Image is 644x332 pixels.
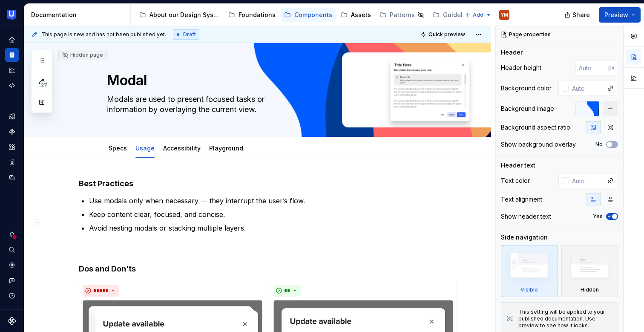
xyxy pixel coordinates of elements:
span: This page is new and has not been published yet. [41,31,166,38]
div: Show background overlay [501,140,576,149]
div: Visible [501,245,558,297]
a: Storybook stories [5,156,19,169]
div: Side navigation [501,233,548,242]
div: Header [501,48,523,57]
a: Playground [209,144,243,152]
button: Notifications [5,228,19,241]
a: Foundations [225,8,279,22]
p: Use modals only when necessary — they interrupt the user’s flow. [89,196,457,206]
label: No [595,141,603,148]
a: Assets [5,140,19,154]
label: Yes [593,213,603,220]
strong: Dos and Don'ts [79,264,136,273]
span: Share [572,11,590,19]
a: Data sources [5,171,19,185]
a: Code automation [5,79,19,92]
div: Assets [351,11,371,19]
div: Accessibility [160,139,204,157]
button: Search ⌘K [5,243,19,257]
svg: Supernova Logo [8,317,16,325]
button: Contact support [5,274,19,287]
button: Preview [599,7,641,23]
a: Assets [337,8,374,22]
div: Text color [501,176,530,185]
a: Accessibility [163,144,201,152]
a: Usage [135,144,155,152]
button: Add [462,9,494,21]
div: Background color [501,84,552,92]
div: Background image [501,104,554,113]
a: Guidelines [429,8,488,22]
div: Header height [501,64,541,72]
div: Components [294,11,332,19]
a: Specs [109,144,127,152]
a: Components [281,8,336,22]
a: Analytics [5,64,19,77]
div: Hidden [581,286,599,293]
span: Quick preview [428,31,465,38]
span: Draft [183,31,196,38]
div: Documentation [31,11,127,19]
button: Quick preview [418,29,469,40]
span: 27 [40,81,49,88]
div: Visible [520,286,538,293]
div: About our Design System [149,11,220,19]
a: About our Design System [136,8,223,22]
img: 41adf70f-fc1c-4662-8e2d-d2ab9c673b1b.png [7,10,17,20]
div: Playground [206,139,247,157]
a: Settings [5,258,19,272]
textarea: Modal [105,70,427,91]
div: This setting will be applied to your published documentation. Use preview to see how it looks. [518,309,612,329]
input: Auto [575,60,608,75]
div: Guidelines [443,11,475,19]
div: YM [501,12,508,18]
textarea: Modals are used to present focused tasks or information by overlaying the current view. [105,92,427,116]
a: Patterns [376,8,428,22]
button: Share [560,7,595,23]
div: Header text [501,161,535,170]
p: Keep content clear, focused, and concise. [89,209,457,219]
p: Avoid nesting modals or stacking multiple layers. [89,223,457,233]
div: Page tree [136,6,460,23]
div: Usage [132,139,158,157]
input: Auto [569,81,603,96]
input: Auto [569,173,603,188]
div: Hidden [561,245,618,297]
strong: Best Practices [79,179,133,188]
div: Background aspect ratio [501,123,570,132]
a: Home [5,33,19,46]
div: Show header text [501,212,551,221]
div: Specs [105,139,130,157]
div: Patterns [390,11,415,19]
div: Hidden page [62,52,103,58]
a: Components [5,125,19,139]
a: Design tokens [5,110,19,123]
div: Foundations [239,11,276,19]
span: Preview [604,11,628,19]
span: Add [473,12,483,18]
div: Text alignment [501,195,542,204]
a: Documentation [5,48,19,62]
p: px [608,64,615,71]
